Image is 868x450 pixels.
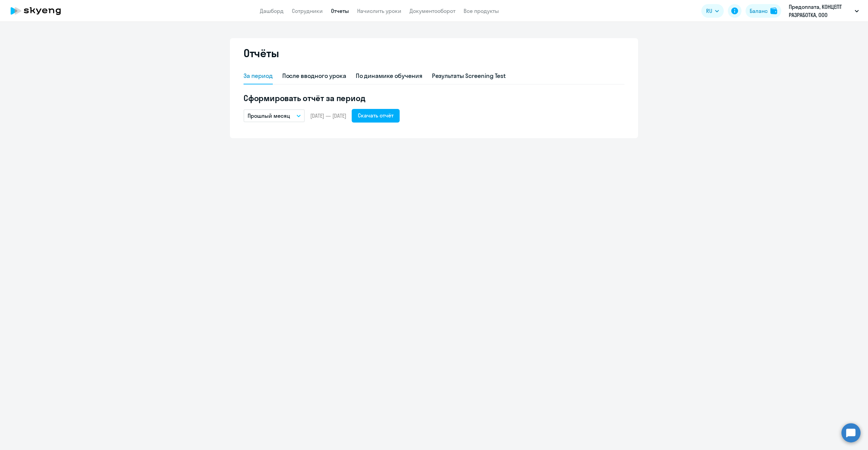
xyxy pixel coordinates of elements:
[244,71,273,80] div: За период
[244,93,624,103] h5: Сформировать отчёт за период
[770,7,777,14] img: balance
[785,3,862,19] button: Предоплата, КОНЦЕПТ РАЗРАБОТКА, ООО
[282,71,346,80] div: После вводного урока
[248,112,290,120] p: Прошлый месяц
[701,4,724,18] button: RU
[358,111,394,119] div: Скачать отчёт
[357,7,401,14] a: Начислить уроки
[260,7,284,14] a: Дашборд
[331,7,349,14] a: Отчеты
[464,7,499,14] a: Все продукты
[292,7,323,14] a: Сотрудники
[750,7,768,15] div: Баланс
[310,112,346,119] span: [DATE] — [DATE]
[432,71,506,80] div: Результаты Screening Test
[244,46,279,60] h2: Отчёты
[352,109,400,123] button: Скачать отчёт
[410,7,455,14] a: Документооборот
[746,4,781,18] button: Балансbalance
[706,7,712,15] span: RU
[789,3,852,19] p: Предоплата, КОНЦЕПТ РАЗРАБОТКА, ООО
[244,109,305,122] button: Прошлый месяц
[356,71,422,80] div: По динамике обучения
